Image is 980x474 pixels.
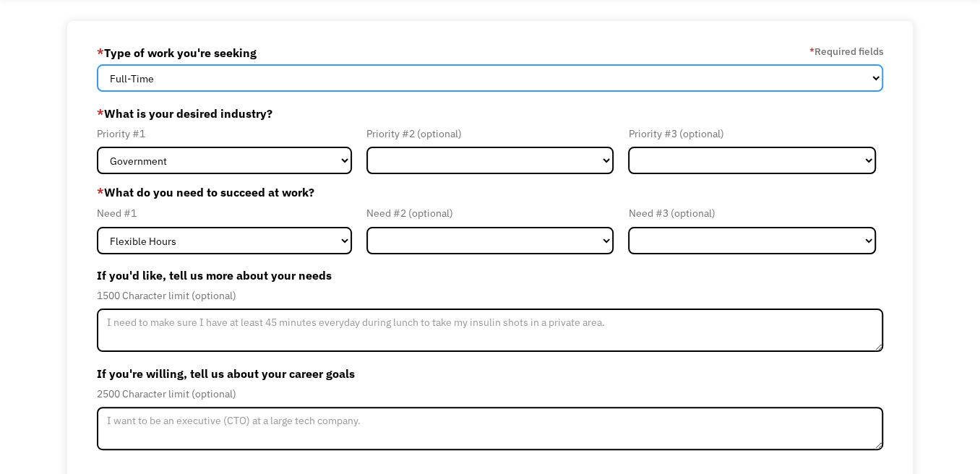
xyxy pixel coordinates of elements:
[97,385,884,402] div: 2500 Character limit (optional)
[97,102,884,125] label: What is your desired industry?
[97,362,884,385] label: If you're willing, tell us about your career goals
[366,204,614,222] div: Need #2 (optional)
[97,204,352,222] div: Need #1
[97,184,884,201] label: What do you need to succeed at work?
[97,264,884,287] label: If you'd like, tell us more about your needs
[97,287,884,304] div: 1500 Character limit (optional)
[809,43,883,60] label: Required fields
[628,204,876,222] div: Need #3 (optional)
[628,125,876,142] div: Priority #3 (optional)
[97,125,352,142] div: Priority #1
[97,41,257,64] label: Type of work you're seeking
[366,125,614,142] div: Priority #2 (optional)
